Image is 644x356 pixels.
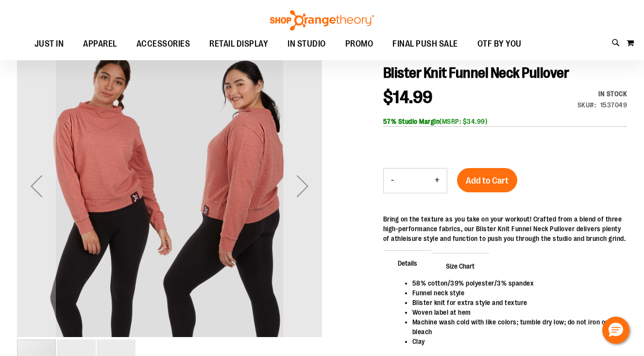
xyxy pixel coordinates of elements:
[383,87,433,107] span: $14.99
[602,317,629,344] button: Hello, have a question? Let’s chat.
[83,33,117,55] span: APPAREL
[17,34,56,339] div: Previous
[383,214,627,243] div: Bring on the texture as you take on your workout! Crafted from a blend of three high-performance ...
[34,33,64,55] span: JUST IN
[412,278,617,288] li: 58% cotton/39% polyester/3% spandex
[468,33,531,55] a: OTF BY YOU
[269,10,375,31] img: Shop Orangetheory
[412,307,617,317] li: Woven label at hem
[392,33,458,55] span: FINAL PUSH SALE
[600,100,627,110] div: 1537049
[283,34,322,339] div: Next
[278,33,336,55] a: IN STUDIO
[209,33,268,55] span: RETAIL DISPLAY
[457,168,517,192] button: Add to Cart
[200,33,278,55] a: RETAIL DISPLAY
[412,298,617,307] li: Blister knit for extra style and texture
[17,32,322,337] img: Product image for Blister Knit Funnelneck Pullover
[401,169,427,192] input: Product quantity
[466,175,508,186] span: Add to Cart
[136,33,190,55] span: ACCESSORIES
[383,33,468,55] a: FINAL PUSH SALE
[383,65,569,81] span: Blister Knit Funnel Neck Pullover
[412,337,617,346] li: Clay
[412,317,617,337] li: Machine wash cold with like colors; tumble dry low; do not iron or bleach
[25,33,74,55] a: JUST IN
[477,33,522,55] span: OTF BY YOU
[412,288,617,298] li: Funnel neck style
[288,33,326,55] span: IN STUDIO
[383,117,627,126] div: (MSRP: $34.99)
[127,33,200,55] a: ACCESSORIES
[336,33,383,55] a: PROMO
[383,250,432,275] span: Details
[73,33,127,55] a: APPAREL
[431,253,489,278] span: Size Chart
[427,169,447,193] button: Increase product quantity
[345,33,373,55] span: PROMO
[17,34,322,339] div: Product image for Blister Knit Funnelneck Pullover
[577,89,627,99] div: Availability
[577,89,627,99] div: In stock
[577,101,596,109] strong: SKU
[384,169,401,193] button: Decrease product quantity
[383,118,440,125] b: 57% Studio Margin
